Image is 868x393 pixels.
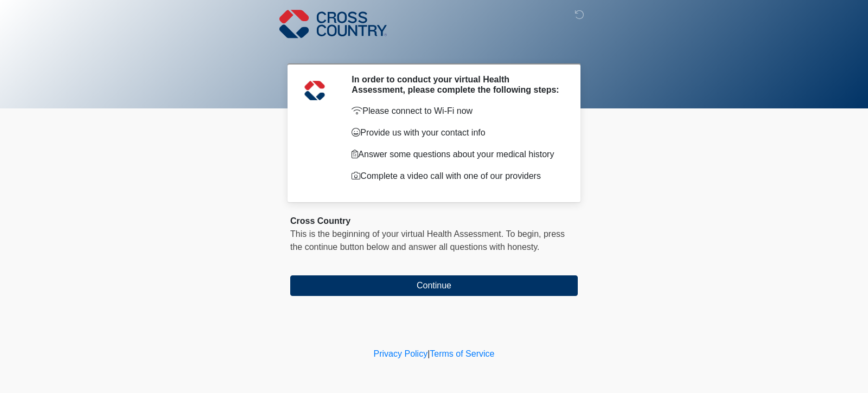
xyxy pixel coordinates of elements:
p: Answer some questions about your medical history [352,148,561,161]
span: press the continue button below and answer all questions with honesty. [290,229,565,252]
a: Terms of Service [430,349,494,358]
a: Privacy Policy [374,349,428,358]
div: Cross Country [290,215,578,228]
img: Cross Country Logo [279,8,387,40]
button: Continue [290,275,578,296]
p: Complete a video call with one of our providers [352,170,561,183]
span: This is the beginning of your virtual Health Assessment. [290,229,503,239]
img: Agent Avatar [298,74,331,107]
p: Provide us with your contact info [352,126,561,139]
h2: In order to conduct your virtual Health Assessment, please complete the following steps: [352,74,561,95]
p: Please connect to Wi-Fi now [352,105,561,118]
h1: ‎ ‎ ‎ [282,39,586,59]
span: To begin, [506,229,544,239]
a: | [427,349,430,358]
